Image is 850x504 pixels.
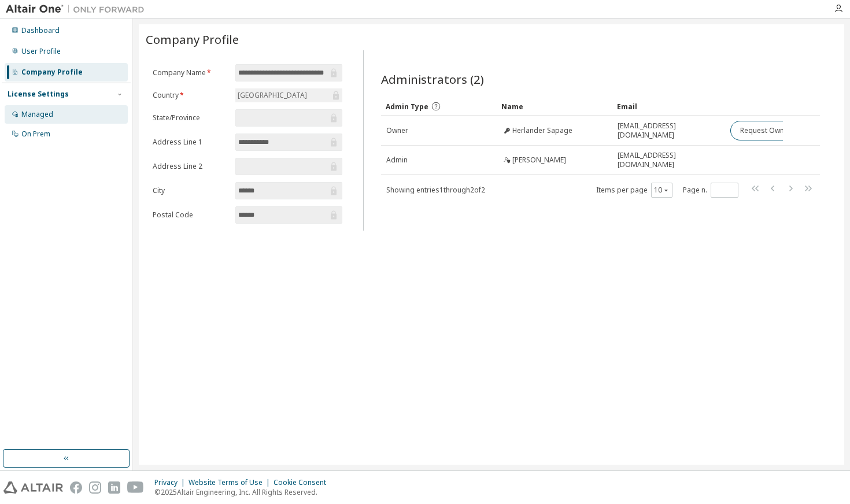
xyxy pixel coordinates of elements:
[3,481,63,494] img: altair_logo.svg
[6,3,150,15] img: Altair One
[21,47,61,56] div: User Profile
[654,186,670,195] button: 10
[236,89,309,102] div: [GEOGRAPHIC_DATA]
[386,102,428,112] span: Admin Type
[108,481,120,494] img: linkedin.svg
[512,126,572,135] span: Herlander Sapage
[153,113,228,123] label: State/Province
[154,487,333,497] p: © 2025 Altair Engineering, Inc. All Rights Reserved.
[386,126,408,135] span: Owner
[386,155,408,165] span: Admin
[235,88,342,102] div: [GEOGRAPHIC_DATA]
[70,481,82,494] img: facebook.svg
[274,478,333,487] div: Cookie Consent
[153,68,228,77] label: Company Name
[386,185,485,195] span: Showing entries 1 through 2 of 2
[381,71,484,87] span: Administrators (2)
[501,97,608,116] div: Name
[8,90,69,99] div: License Settings
[617,97,720,116] div: Email
[21,68,83,77] div: Company Profile
[21,110,53,119] div: Managed
[127,481,144,494] img: youtube.svg
[153,210,228,220] label: Postal Code
[154,478,189,487] div: Privacy
[153,186,228,195] label: City
[730,121,828,140] button: Request Owner Change
[153,91,228,100] label: Country
[153,138,228,147] label: Address Line 1
[596,183,672,198] span: Items per page
[618,121,720,140] span: [EMAIL_ADDRESS][DOMAIN_NAME]
[21,129,50,139] div: On Prem
[618,151,720,169] span: [EMAIL_ADDRESS][DOMAIN_NAME]
[683,183,738,198] span: Page n.
[153,162,228,171] label: Address Line 2
[512,155,566,165] span: [PERSON_NAME]
[189,478,274,487] div: Website Terms of Use
[146,31,239,47] span: Company Profile
[89,481,101,494] img: instagram.svg
[21,26,60,35] div: Dashboard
